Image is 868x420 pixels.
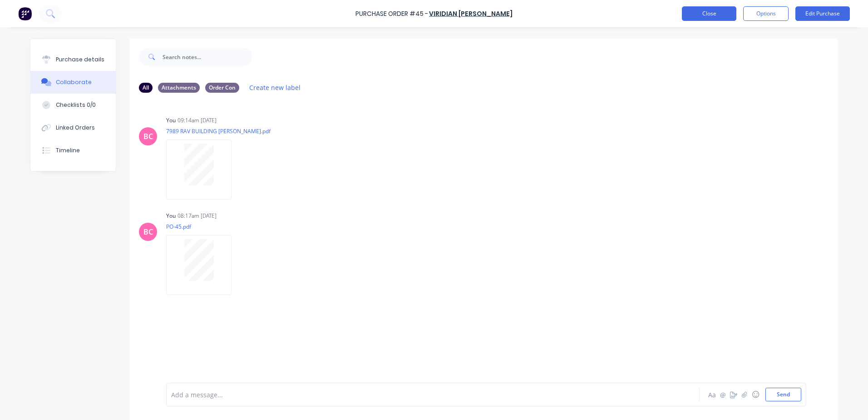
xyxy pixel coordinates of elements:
[56,55,104,64] div: Purchase details
[750,389,761,400] button: ☺
[765,388,801,401] button: Send
[30,71,116,94] button: Collaborate
[30,116,116,139] button: Linked Orders
[30,94,116,116] button: Checklists 0/0
[56,78,92,86] div: Collaborate
[139,83,153,93] div: All
[717,389,728,400] button: @
[743,6,789,21] button: Options
[30,48,116,71] button: Purchase details
[30,139,116,162] button: Timeline
[143,226,153,237] div: BC
[166,223,241,230] p: PO-45.pdf
[163,48,252,66] input: Search notes...
[166,116,176,125] div: You
[682,6,736,21] button: Close
[706,389,717,400] button: Aa
[18,7,32,20] img: Factory
[178,116,217,125] div: 09:14am [DATE]
[166,212,176,220] div: You
[166,127,271,135] p: 7989 RAV BUILDING [PERSON_NAME].pdf
[355,9,428,19] div: Purchase Order #45 -
[205,83,239,93] div: Order Con
[795,6,850,21] button: Edit Purchase
[143,131,153,142] div: BC
[429,9,513,18] a: VIRIDIAN [PERSON_NAME]
[178,212,217,220] div: 08:17am [DATE]
[56,101,96,109] div: Checklists 0/0
[56,146,80,155] div: Timeline
[245,81,306,94] button: Create new label
[56,124,95,132] div: Linked Orders
[158,83,200,93] div: Attachments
